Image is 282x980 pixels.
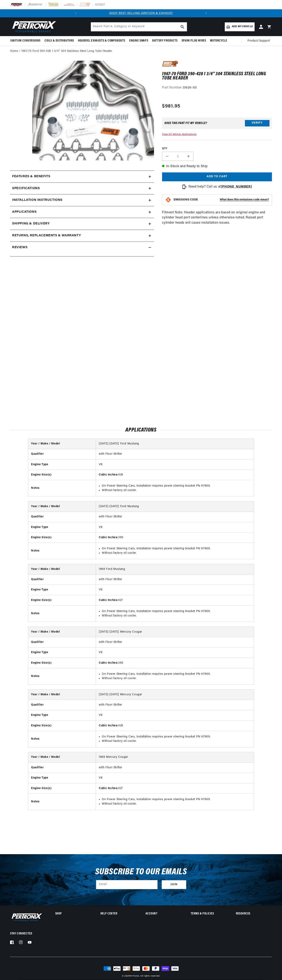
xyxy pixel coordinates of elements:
[28,470,96,480] th: Engine Size(s)
[12,210,36,215] span: Applications
[80,11,202,16] div: 1 of 2
[99,724,118,727] strong: Cubic Inches:
[28,690,96,700] th: Year / Make / Model
[248,39,270,43] span: Product Support
[150,36,180,46] summary: Battery Products
[28,637,96,647] th: Qualifier
[28,731,96,747] th: Notes
[21,49,112,53] a: 1967-70 Ford 390-428 1 3/4" 304 Stainless Steel Long Tube Header
[96,647,254,658] td: V8
[10,206,154,218] a: Applications
[232,25,253,29] span: Add my vehicle
[102,551,251,555] li: Without factory oil cooler.
[96,564,254,574] td: 1968 Ford Mustang
[225,22,255,31] a: Add my vehicle
[96,595,254,605] td: 427
[28,595,96,605] th: Engine Size(s)
[236,912,272,915] summary: Resources
[28,773,96,783] th: Engine Type
[12,198,62,203] h2: Installation instructions
[96,512,254,522] td: with Floor Shifter
[221,185,252,188] a: [PHONE_NUMBER]
[96,459,254,470] td: V8
[96,720,254,731] td: 428
[10,218,154,230] summary: Shipping & Delivery
[99,599,118,602] strong: Cubic Inches:
[102,676,251,681] li: Without factory oil cooler.
[96,783,254,793] td: 427
[245,120,270,126] button: Verify
[129,975,139,977] a: PerTronix
[55,912,91,915] h2: Shop
[96,574,254,585] td: with Floor Shifter
[102,672,251,676] li: On Power Steering Cars, Installation requires power steering bracket PN H7609.
[10,242,154,253] summary: Reviews
[140,975,160,977] small: All rights reserved.
[10,36,43,46] summary: Ignition Conversions
[28,449,96,459] th: Qualifier
[96,762,254,773] td: with Floor Shifter
[28,752,96,762] th: Year / Make / Model
[102,488,251,493] li: Without factory oil cooler.
[162,85,272,91] div: Part Number:
[102,797,251,802] li: On Power Steering Cars, Installation requires power steering bracket PN H7609.
[28,480,96,496] th: Notes
[202,9,210,17] button: Translation missing: en.sections.announcements.next_announcement
[43,36,76,46] summary: Coils & Distributors
[102,614,251,618] li: Without factory oil cooler.
[28,606,96,622] th: Notes
[100,912,136,915] summary: Help Center
[208,36,229,46] summary: Motorcycle
[10,230,154,242] summary: Returns, Replacements & Warranty
[96,522,254,532] td: V8
[28,439,96,449] th: Year / Make / Model
[28,501,96,512] th: Year / Make / Model
[95,868,187,876] h3: Subscribe to our emails
[210,39,227,43] span: Motorcycle
[129,39,148,43] span: Engine Swaps
[96,627,254,637] td: [DATE]-[DATE] Mercury Cougar
[182,39,206,43] span: Spark Plug Wires
[220,198,269,201] strong: What does this emissions code mean?
[102,546,251,551] li: On Power Steering Cars, Installation requires power steering bracket PN H7609.
[12,245,27,250] h2: Reviews
[162,172,272,181] button: Add to cart
[188,184,252,190] p: Need help? Call us at
[10,171,154,182] summary: Features & Benefits
[180,36,208,46] summary: Spark Plug Wires
[96,637,254,647] td: with Floor Shifter
[28,720,96,731] th: Engine Size(s)
[28,532,96,543] th: Engine Size(s)
[28,585,96,595] th: Engine Type
[96,773,254,783] td: V8
[174,198,198,201] strong: EMISSIONS CODE
[146,912,182,915] summary: Account
[96,449,254,459] td: with Floor Shifter
[28,574,96,585] th: Qualifier
[12,174,50,179] h2: Features & Benefits
[10,49,272,53] nav: breadcrumbs
[10,61,154,163] media-gallery: Gallery Viewer
[99,787,118,790] strong: Cubic Inches:
[80,11,202,16] div: Announcement
[10,428,272,433] h2: Applications
[191,912,227,915] summary: Terms & policies
[162,133,197,136] a: View All Vehicle Applications
[28,512,96,522] th: Qualifier
[96,439,254,449] td: [DATE]-[DATE] Ford Mustang
[162,103,180,110] span: $981.95
[28,564,96,574] th: Year / Make / Model
[99,661,118,664] strong: Cubic Inches:
[28,522,96,532] th: Engine Type
[178,22,187,31] button: search button
[162,147,272,150] label: QTY
[248,36,272,46] summary: Product Support
[72,9,80,17] button: Translation missing: en.sections.announcements.previous_announcement
[28,794,96,810] th: Notes
[102,739,251,743] li: Without factory oil cooler.
[96,752,254,762] td: 1968 Mercury Cougar
[96,658,254,668] td: 390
